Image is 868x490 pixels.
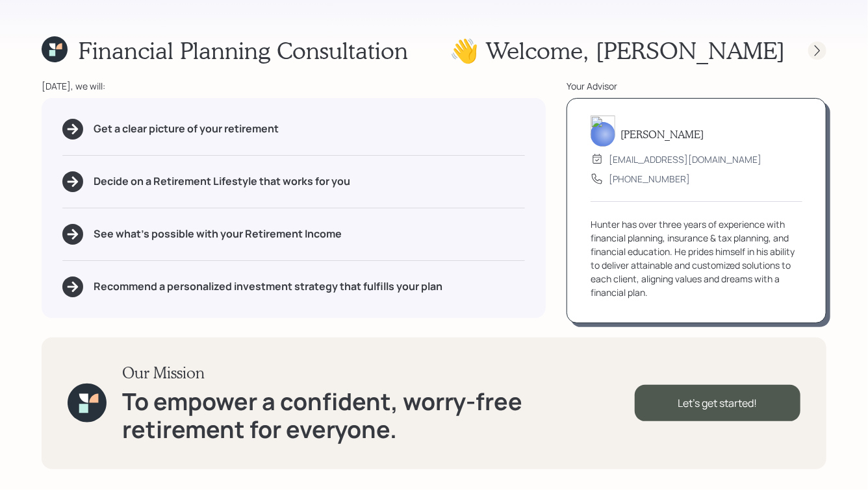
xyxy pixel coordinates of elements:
[78,36,408,64] h1: Financial Planning Consultation
[609,172,690,186] div: [PHONE_NUMBER]
[42,79,546,93] div: [DATE], we will:
[567,79,826,93] div: Your Advisor
[635,385,800,421] div: Let's get started!
[620,128,704,140] h5: [PERSON_NAME]
[94,175,350,188] h5: Decide on a Retirement Lifestyle that works for you
[591,217,802,299] div: Hunter has over three years of experience with financial planning, insurance & tax planning, and ...
[122,363,635,382] h3: Our Mission
[94,280,442,293] h5: Recommend a personalized investment strategy that fulfills your plan
[94,228,342,240] h5: See what's possible with your Retirement Income
[450,36,785,64] h1: 👋 Welcome , [PERSON_NAME]
[122,387,635,443] h1: To empower a confident, worry-free retirement for everyone.
[591,116,615,147] img: hunter_neumayer.jpg
[94,123,279,135] h5: Get a clear picture of your retirement
[609,153,761,166] div: [EMAIL_ADDRESS][DOMAIN_NAME]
